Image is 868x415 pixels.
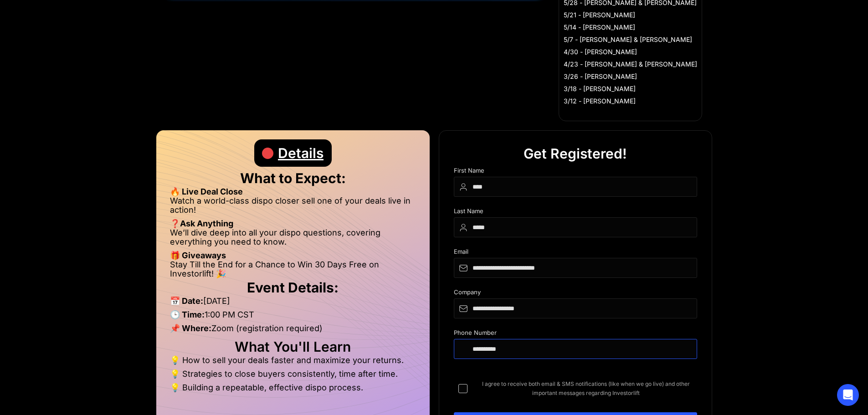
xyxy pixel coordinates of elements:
li: Watch a world-class dispo closer sell one of your deals live in action! [170,196,416,219]
strong: Event Details: [247,279,339,296]
div: First Name [454,167,697,177]
span: I agree to receive both email & SMS notifications (like when we go live) and other important mess... [475,379,697,398]
strong: 🔥 Live Deal Close [170,187,243,196]
li: 💡 How to sell your deals faster and maximize your returns. [170,356,416,369]
div: Open Intercom Messenger [837,384,859,406]
li: 💡 Strategies to close buyers consistently, time after time. [170,369,416,383]
strong: 📅 Date: [170,296,203,306]
div: Details [278,139,324,167]
strong: 🕒 Time: [170,310,205,319]
strong: ❓Ask Anything [170,219,233,228]
li: Stay Till the End for a Chance to Win 30 Days Free on Investorlift! 🎉 [170,260,416,278]
li: 1:00 PM CST [170,310,416,324]
li: Zoom (registration required) [170,324,416,338]
div: Email [454,248,697,258]
div: Last Name [454,208,697,217]
h2: What You'll Learn [170,342,416,351]
li: 💡 Building a repeatable, effective dispo process. [170,383,416,392]
strong: 📌 Where: [170,323,211,333]
li: We’ll dive deep into all your dispo questions, covering everything you need to know. [170,228,416,251]
li: [DATE] [170,297,416,310]
strong: 🎁 Giveaways [170,251,226,260]
div: Company [454,289,697,298]
strong: What to Expect: [240,170,346,186]
div: Get Registered! [524,140,627,167]
div: Phone Number [454,329,697,339]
